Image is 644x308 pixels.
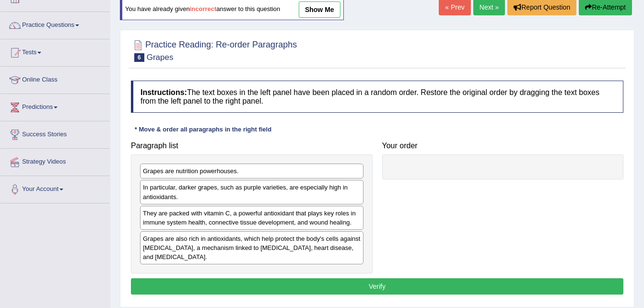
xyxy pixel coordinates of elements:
a: show me [299,1,340,18]
small: Grapes [147,53,174,62]
h2: Practice Reading: Re-order Paragraphs [131,38,297,62]
h4: Paragraph list [131,142,373,150]
a: Online Class [0,67,110,91]
span: 6 [134,53,144,62]
div: Grapes are also rich in antioxidants, which help protect the body's cells against [MEDICAL_DATA],... [140,231,363,264]
div: * Move & order all paragraphs in the right field [131,125,275,134]
b: incorrect [190,6,217,13]
a: Practice Questions [0,12,110,36]
div: In particular, darker grapes, such as purple varieties, are especially high in antioxidants. [140,180,363,204]
h4: The text boxes in the left panel have been placed in a random order. Restore the original order b... [131,81,623,113]
a: Your Account [0,176,110,200]
a: Predictions [0,94,110,118]
h4: Your order [382,142,624,150]
button: Verify [131,278,623,295]
a: Success Stories [0,121,110,145]
div: They are packed with vitamin C, a powerful antioxidant that plays key roles in immune system heal... [140,206,363,230]
b: Instructions: [141,88,187,96]
div: Grapes are nutrition powerhouses. [140,164,363,178]
a: Strategy Videos [0,149,110,173]
a: Tests [0,39,110,63]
